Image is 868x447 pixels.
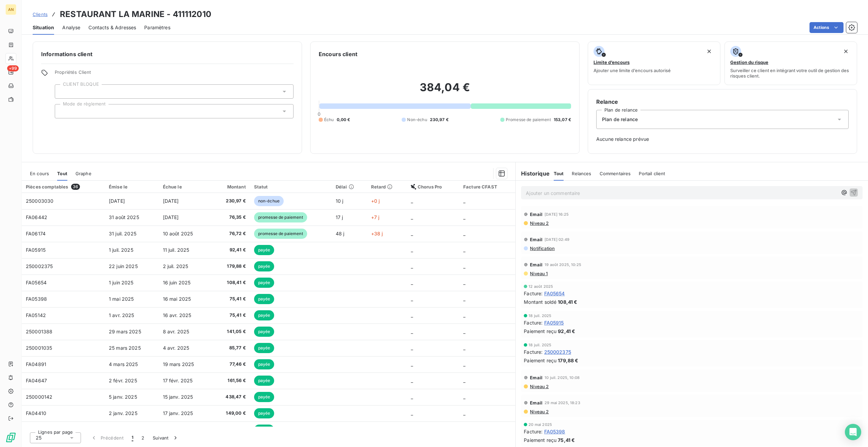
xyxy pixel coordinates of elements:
span: FA05142 [26,312,46,318]
button: Suivant [149,431,183,445]
span: 75,41 € [216,312,246,319]
span: 1 juin 2025 [109,280,134,285]
span: Commentaires [600,171,631,176]
span: payée [254,408,274,418]
span: Niveau 1 [529,271,548,276]
span: Facture : [524,319,542,326]
span: Email [530,262,542,267]
div: Pièces comptables [26,184,101,190]
span: Aucune relance prévue [596,136,849,143]
span: Facture : [524,290,542,297]
span: 20 mai 2025 [529,423,552,427]
span: 250001388 [26,329,52,334]
span: _ [411,345,413,351]
span: _ [411,329,413,334]
span: 92,41 € [216,247,246,253]
span: Surveiller ce client en intégrant votre outil de gestion des risques client. [730,68,851,79]
span: Portail client [639,171,665,176]
span: _ [463,361,465,367]
span: Paiement reçu [524,328,556,335]
span: 75,41 € [558,436,575,444]
div: Émise le [109,184,155,189]
span: _ [463,394,465,400]
div: Facture CFAST [463,184,511,189]
span: payée [254,425,274,435]
div: AN [5,4,16,15]
span: En cours [30,171,49,176]
h6: Relance [596,98,849,106]
span: Notification [529,246,555,251]
span: Clients [33,12,48,17]
span: payée [254,359,274,369]
span: FA05398 [544,428,565,435]
span: Relances [572,171,591,176]
span: _ [411,296,413,302]
span: Tout [57,171,67,176]
span: Limite d’encours [594,60,630,65]
span: 2 janv. 2025 [109,410,137,416]
span: payée [254,392,274,402]
span: [DATE] 02:49 [545,237,569,242]
span: 250000142 [26,394,52,400]
span: _ [463,198,465,204]
span: _ [411,280,413,285]
span: payée [254,278,274,288]
span: _ [463,263,465,269]
span: payée [254,261,274,271]
div: Statut [254,184,328,189]
span: [DATE] [163,198,179,204]
span: _ [463,345,465,351]
span: Ajouter une limite d’encours autorisé [594,68,671,73]
span: _ [463,378,465,383]
span: payée [254,245,274,255]
span: Email [530,375,542,380]
span: Facture : [524,348,542,355]
span: 250003030 [26,198,53,204]
span: 250001035 [26,345,52,351]
span: FA04647 [26,378,47,383]
input: Ajouter une valeur [61,108,66,114]
span: 16 juin 2025 [163,280,191,285]
span: 4 mars 2025 [109,361,138,367]
span: _ [411,214,413,220]
span: 15 janv. 2025 [163,394,193,400]
span: Paiement reçu [524,436,556,444]
span: _ [463,312,465,318]
span: 141,05 € [216,328,246,335]
span: 19 août 2025, 10:25 [545,263,581,267]
span: payée [254,376,274,386]
span: FA04891 [26,361,46,367]
span: 0,00 € [337,117,350,123]
span: 8 avr. 2025 [163,329,189,334]
span: payée [254,294,274,304]
span: payée [254,327,274,337]
span: FA05654 [544,290,565,297]
span: 75,41 € [216,296,246,302]
span: 25 [36,434,41,441]
h6: Informations client [41,50,294,58]
span: 22 juin 2025 [109,263,138,269]
h6: Encours client [319,50,357,58]
span: 179,88 € [216,263,246,270]
span: 17 janv. 2025 [163,410,193,416]
span: 29 mars 2025 [109,329,141,334]
span: 17 j [336,214,343,220]
span: 10 j [336,198,344,204]
span: Graphe [76,171,91,176]
h3: RESTAURANT LA MARINE - 411112010 [60,8,211,20]
h2: 384,04 € [319,81,571,101]
span: _ [463,214,465,220]
span: 16 mai 2025 [163,296,191,302]
span: _ [463,280,465,285]
div: Retard [371,184,403,189]
span: 179,88 € [558,357,578,364]
span: 36 [71,184,80,190]
button: 2 [137,431,148,445]
span: 92,41 € [558,328,575,335]
h6: Historique [516,169,550,178]
span: 19 mars 2025 [163,361,194,367]
button: Actions [809,22,844,33]
span: [DATE] [163,214,179,220]
span: [DATE] [109,198,125,204]
span: +38 j [371,231,383,236]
